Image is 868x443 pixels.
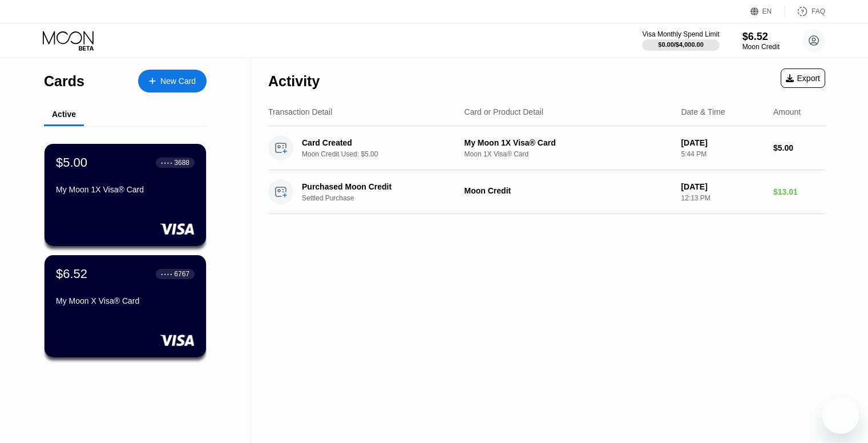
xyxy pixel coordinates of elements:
div: Cards [44,73,84,90]
div: FAQ [785,6,825,17]
div: Activity [268,73,320,90]
div: FAQ [812,7,825,15]
div: Active [52,110,76,119]
div: Amount [773,107,801,116]
div: $6.52● ● ● ●6767My Moon X Visa® Card [45,255,206,357]
div: Export [781,69,825,88]
div: Visa Monthly Spend Limit$0.00/$4,000.00 [642,30,719,51]
div: Card or Product Detail [465,107,544,116]
div: New Card [138,70,207,92]
div: 5:44 PM [681,150,764,158]
div: Card Created [302,138,458,147]
div: EN [762,7,772,15]
iframe: Button to launch messaging window [822,397,859,434]
div: $13.01 [773,187,825,196]
div: ● ● ● ● [161,272,172,276]
div: EN [750,6,785,17]
div: $5.00 [773,143,825,152]
div: [DATE] [681,182,764,191]
div: $6.52Moon Credit [742,31,780,51]
div: My Moon 1X Visa® Card [56,185,195,194]
div: Purchased Moon Credit [302,182,458,191]
div: Moon 1X Visa® Card [465,150,672,158]
div: $6.52 [56,267,87,281]
div: Card CreatedMoon Credit Used: $5.00My Moon 1X Visa® CardMoon 1X Visa® Card[DATE]5:44 PM$5.00 [268,126,825,170]
div: Date & Time [681,107,725,116]
div: Export [786,74,820,83]
div: Settled Purchase [302,194,470,202]
div: New Card [160,76,196,86]
div: [DATE] [681,138,764,147]
div: Purchased Moon CreditSettled PurchaseMoon Credit[DATE]12:13 PM$13.01 [268,170,825,214]
div: 6767 [174,270,189,278]
div: My Moon 1X Visa® Card [465,138,672,147]
div: 3688 [174,159,189,167]
div: My Moon X Visa® Card [56,296,195,305]
div: $0.00 / $4,000.00 [658,41,704,48]
div: Moon Credit [465,186,672,195]
div: Visa Monthly Spend Limit [642,30,719,38]
div: Moon Credit [742,43,780,51]
div: Transaction Detail [268,107,332,116]
div: $6.52 [742,31,780,43]
div: ● ● ● ● [161,161,172,164]
div: Moon Credit Used: $5.00 [302,150,470,158]
div: $5.00 [56,155,87,170]
div: $5.00● ● ● ●3688My Moon 1X Visa® Card [45,144,206,246]
div: 12:13 PM [681,194,764,202]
